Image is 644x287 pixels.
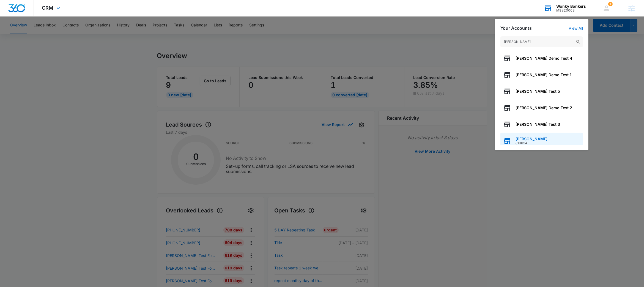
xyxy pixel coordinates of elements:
span: [PERSON_NAME] Demo Test 4 [516,56,572,61]
span: [PERSON_NAME] Demo Test 2 [516,106,572,110]
div: account name [556,4,586,9]
span: [PERSON_NAME] [516,137,547,141]
span: J10054 [516,141,547,145]
span: [PERSON_NAME] Test 3 [516,122,560,127]
button: [PERSON_NAME] Demo Test 4 [500,50,583,67]
div: account id [556,9,586,12]
button: [PERSON_NAME] Test 5 [500,83,583,100]
span: CRM [42,5,54,11]
h2: Your Accounts [500,26,532,31]
input: Search Accounts [500,36,583,47]
button: [PERSON_NAME] Demo Test 1 [500,67,583,83]
span: [PERSON_NAME] Test 5 [516,89,560,94]
a: View All [569,26,583,31]
span: 1 [608,2,613,6]
button: [PERSON_NAME] Test 3 [500,116,583,133]
button: [PERSON_NAME] Demo Test 2 [500,100,583,116]
span: [PERSON_NAME] Demo Test 1 [516,73,571,77]
button: [PERSON_NAME]J10054 [500,133,583,149]
div: notifications count [608,2,613,6]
